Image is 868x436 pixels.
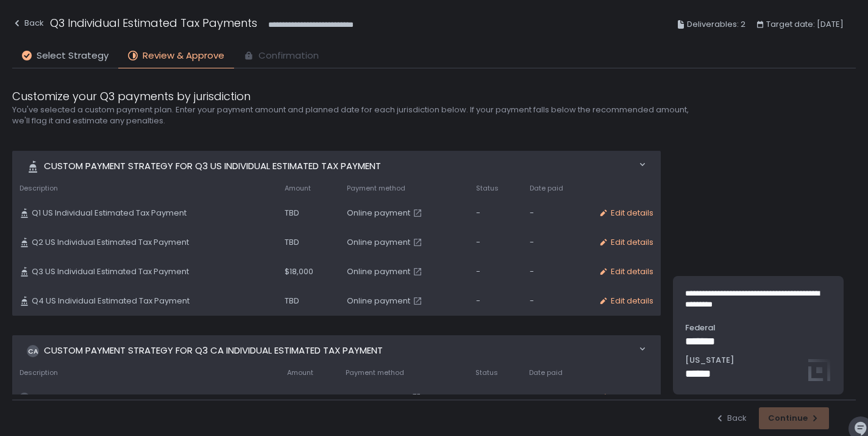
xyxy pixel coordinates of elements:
[476,184,499,193] span: Status
[599,208,653,219] button: Edit details
[12,16,44,31] div: Back
[287,392,302,403] span: TBD
[285,296,299,307] span: TBD
[285,208,299,219] span: TBD
[32,266,189,277] span: Q3 US Individual Estimated Tax Payment
[599,266,653,277] button: Edit details
[20,184,58,193] span: Description
[258,49,319,63] span: Confirmation
[32,237,189,248] span: Q2 US Individual Estimated Tax Payment
[530,266,584,277] div: -
[530,237,584,248] div: -
[285,266,313,277] span: $18,000
[44,344,383,358] span: Custom Payment strategy for Q3 CA Individual Estimated Tax Payment
[476,237,515,248] div: -
[143,49,224,63] span: Review & Approve
[530,208,584,219] div: -
[599,392,653,403] button: Edit details
[766,17,844,32] span: Target date: [DATE]
[529,368,563,377] span: Date paid
[347,208,410,219] span: Online payment
[44,159,381,173] span: Custom Payment strategy for Q3 US Individual Estimated Tax Payment
[530,184,563,193] span: Date paid
[285,237,299,248] span: TBD
[12,15,44,35] button: Back
[347,184,405,193] span: Payment method
[346,392,409,403] span: Online payment
[530,296,584,307] div: -
[285,184,311,193] span: Amount
[32,296,190,307] span: Q4 US Individual Estimated Tax Payment
[50,15,257,31] h1: Q3 Individual Estimated Tax Payments
[347,296,410,307] span: Online payment
[599,237,653,248] button: Edit details
[346,368,404,377] span: Payment method
[476,266,515,277] div: -
[12,88,251,104] span: Customize your Q3 payments by jurisdiction
[21,394,29,401] text: CA
[476,208,515,219] div: -
[475,368,498,377] span: Status
[475,392,514,403] div: -
[347,266,410,277] span: Online payment
[12,104,695,126] h2: You've selected a custom payment plan. Enter your payment amount and planned date for each jurisd...
[685,355,831,366] span: [US_STATE]
[32,208,187,219] span: Q1 US Individual Estimated Tax Payment
[685,322,831,333] span: Federal
[687,17,745,32] span: Deliverables: 2
[28,346,38,355] text: CA
[20,368,58,377] span: Description
[37,49,108,63] span: Select Strategy
[347,237,410,248] span: Online payment
[476,296,515,307] div: -
[32,392,188,403] span: Q1 CA Individual Estimated Tax Payment
[529,392,584,403] div: -
[715,413,747,424] button: Back
[599,296,653,307] button: Edit details
[287,368,313,377] span: Amount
